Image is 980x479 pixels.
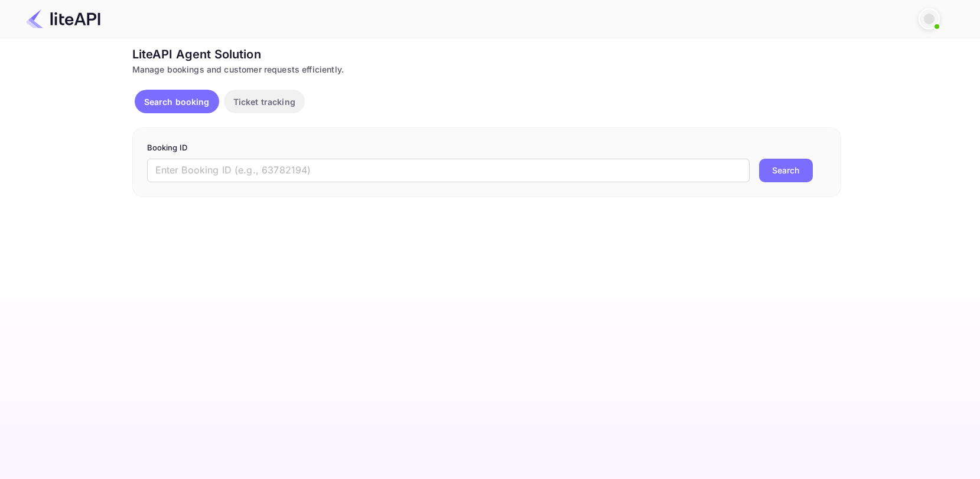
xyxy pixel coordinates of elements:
button: Search [759,159,813,182]
img: LiteAPI Logo [26,9,100,28]
p: Search booking [144,96,210,108]
p: Ticket tracking [233,96,295,108]
div: Manage bookings and customer requests efficiently. [132,63,841,76]
div: LiteAPI Agent Solution [132,45,841,63]
p: Booking ID [147,142,826,154]
input: Enter Booking ID (e.g., 63782194) [147,159,750,182]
